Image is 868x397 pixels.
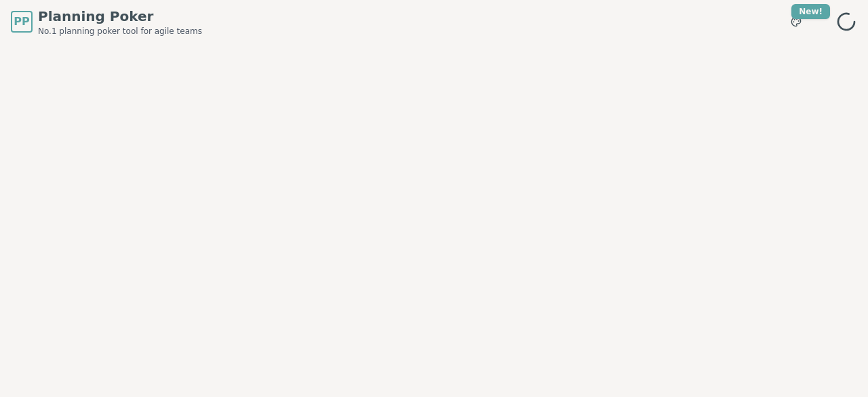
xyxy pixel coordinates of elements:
[784,10,808,34] button: New!
[14,14,29,30] span: PP
[791,4,830,19] div: New!
[38,7,202,26] span: Planning Poker
[38,26,202,37] span: No.1 planning poker tool for agile teams
[11,7,202,37] a: PPPlanning PokerNo.1 planning poker tool for agile teams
